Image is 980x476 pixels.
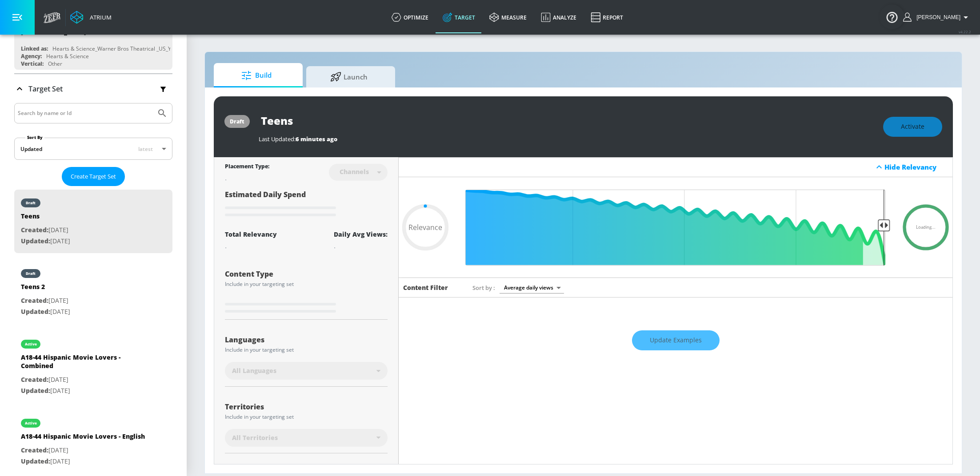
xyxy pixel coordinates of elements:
a: Target [436,1,482,33]
div: All Territories [225,429,388,447]
span: Estimated Daily Spend [225,190,306,199]
div: Atrium [86,13,112,21]
span: Created: [21,446,48,454]
div: Languages [225,336,388,343]
label: Sort By [25,135,44,140]
div: activeA18-44 Hispanic Movie Lovers - EnglishCreated:[DATE]Updated:[DATE] [14,410,172,473]
span: Sort by [472,284,495,292]
span: Created: [21,226,48,234]
a: Analyze [534,1,584,33]
div: draft [26,271,36,276]
p: [DATE] [21,236,70,247]
span: Created: [21,375,48,384]
div: A18-44 Hispanic Movie Lovers - Combined [21,353,145,374]
button: [PERSON_NAME] [903,12,971,23]
div: draft [26,201,36,205]
span: Create Target Set [71,171,116,182]
span: Updated: [21,237,50,245]
a: optimize [384,1,436,33]
input: Final Threshold [461,190,890,266]
div: Include in your targeting set [225,347,388,353]
span: Updated: [21,307,50,316]
div: Last Updated: [259,135,874,143]
a: Atrium [70,11,112,24]
div: Warner Bros Theatrical (WBTH) [GEOGRAPHIC_DATA]Linked as:Hearts & Science_Warner Bros Theatrical ... [14,15,172,70]
span: login as: stephanie.wolklin@zefr.com [913,14,960,20]
div: Channels [335,168,373,175]
p: [DATE] [21,225,70,236]
div: active [25,342,37,346]
div: Target Set [14,74,172,103]
div: Total Relevancy [225,230,277,238]
span: All Languages [232,366,276,375]
span: Loading... [916,225,936,230]
span: Launch [315,66,383,87]
span: Updated: [21,457,50,465]
div: Include in your targeting set [225,414,388,420]
span: v 4.22.2 [959,29,971,34]
div: Content Type [225,270,388,278]
button: Open Resource Center [880,4,904,29]
div: Vertical: [21,60,44,67]
div: Other [48,60,62,67]
div: Estimated Daily Spend [225,190,388,219]
h6: Content Filter [403,283,448,292]
a: Report [584,1,630,33]
div: Teens [21,212,70,225]
div: Territories [225,403,388,410]
div: Hide Relevancy [399,157,952,177]
div: Include in your targeting set [225,282,388,287]
div: All Languages [225,362,388,380]
div: Linked as: [21,45,48,52]
p: [DATE] [21,445,145,456]
span: Updated: [21,386,50,395]
p: [DATE] [21,385,145,397]
div: A18-44 Hispanic Movie Lovers - English [21,432,145,445]
div: Average daily views [500,282,564,294]
input: Search by name or Id [18,107,152,119]
div: Daily Avg Views: [334,230,388,238]
div: draftTeensCreated:[DATE]Updated:[DATE] [14,190,172,253]
button: Create Target Set [62,167,125,186]
div: Updated [20,145,42,153]
p: [DATE] [21,374,145,385]
div: draftTeens 2Created:[DATE]Updated:[DATE] [14,260,172,324]
div: Teens 2 [21,282,70,295]
p: [DATE] [21,456,145,467]
span: All Territories [232,433,278,442]
p: [DATE] [21,295,70,306]
div: activeA18-44 Hispanic Movie Lovers - CombinedCreated:[DATE]Updated:[DATE] [14,331,172,403]
div: Hide Relevancy [884,163,948,171]
span: Created: [21,296,48,305]
p: [DATE] [21,306,70,317]
span: Relevance [408,224,442,231]
span: latest [138,145,153,153]
p: Target Set [28,84,63,94]
div: draft [230,118,244,125]
div: Hearts & Science_Warner Bros Theatrical _US_YouTube_GoogleAds [52,45,219,52]
div: active [25,421,37,425]
div: Hearts & Science [46,52,89,60]
span: 6 minutes ago [296,135,337,143]
a: measure [482,1,534,33]
div: Agency: [21,52,42,60]
div: Placement Type: [225,163,269,172]
span: Build [223,65,290,86]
